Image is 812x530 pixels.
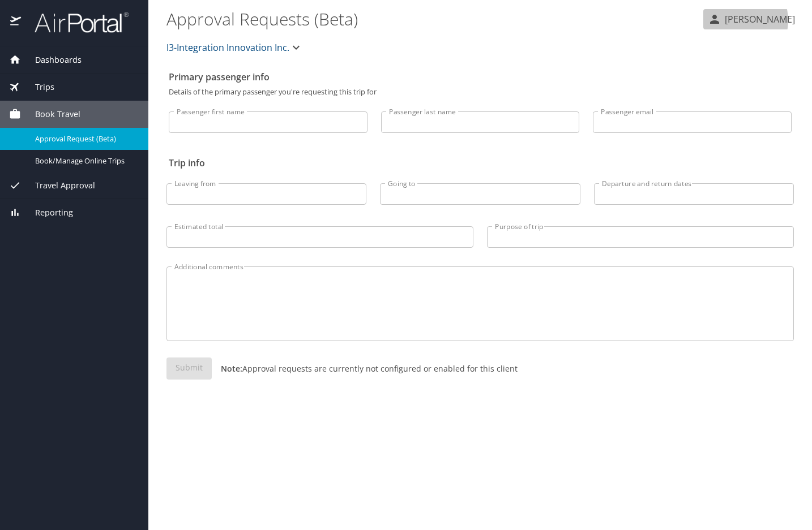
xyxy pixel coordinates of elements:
h2: Primary passenger info [169,68,792,86]
img: airportal-logo.png [22,11,129,33]
img: icon-airportal.png [10,11,22,33]
button: [PERSON_NAME] [703,9,800,29]
p: Approval requests are currently not configured or enabled for this client [212,363,518,374]
h1: Approval Requests (Beta) [166,1,699,36]
strong: Note: [221,363,242,374]
span: Approval Request (Beta) [35,133,135,144]
span: Book/Manage Online Trips [35,156,135,166]
p: Details of the primary passenger you're requesting this trip for [169,88,792,96]
button: I3-Integration Innovation Inc. [162,36,307,59]
h2: Trip info [169,154,792,172]
span: Trips [21,81,54,93]
p: [PERSON_NAME] [721,12,795,26]
span: Travel Approval [21,179,95,192]
span: Book Travel [21,108,80,120]
span: Dashboards [21,54,82,66]
span: I3-Integration Innovation Inc. [166,40,289,55]
span: Reporting [21,206,73,219]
